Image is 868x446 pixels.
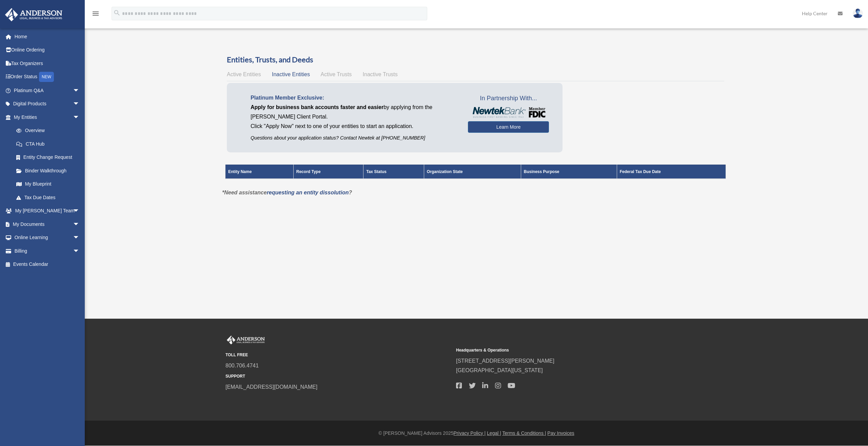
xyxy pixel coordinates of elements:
[5,43,90,57] a: Online Ordering
[73,231,86,245] span: arrow_drop_down
[85,429,868,438] div: © [PERSON_NAME] Advisors 2025
[547,430,574,436] a: Pay Invoices
[272,71,310,77] span: Inactive Entities
[9,137,86,151] a: CTA Hub
[9,151,86,164] a: Entity Change Request
[5,231,90,245] a: Online Learningarrow_drop_down
[225,363,259,368] a: 800.706.4741
[251,103,458,122] p: by applying from the [PERSON_NAME] Client Portal.
[363,71,398,77] span: Inactive Trusts
[73,244,86,258] span: arrow_drop_down
[225,165,294,179] th: Entity Name
[5,204,90,218] a: My [PERSON_NAME] Teamarrow_drop_down
[5,30,90,43] a: Home
[9,177,86,191] a: My Blueprint
[73,97,86,111] span: arrow_drop_down
[225,373,451,380] small: SUPPORT
[113,9,121,17] i: search
[424,165,521,179] th: Organization State
[5,244,90,258] a: Billingarrow_drop_down
[73,110,86,124] span: arrow_drop_down
[293,165,363,179] th: Record Type
[267,190,349,195] a: requesting an entity dissolution
[225,336,266,344] img: Anderson Advisors Platinum Portal
[5,258,90,271] a: Events Calendar
[225,384,317,390] a: [EMAIL_ADDRESS][DOMAIN_NAME]
[521,165,617,179] th: Business Purpose
[73,84,86,98] span: arrow_drop_down
[502,430,546,436] a: Terms & Conditions |
[92,9,100,18] i: menu
[456,347,682,354] small: Headquarters & Operations
[456,367,543,373] a: [GEOGRAPHIC_DATA][US_STATE]
[9,191,86,204] a: Tax Due Dates
[9,164,86,177] a: Binder Walkthrough
[5,84,90,97] a: Platinum Q&Aarrow_drop_down
[363,165,424,179] th: Tax Status
[853,8,863,18] img: User Pic
[5,97,90,111] a: Digital Productsarrow_drop_down
[92,12,100,18] a: menu
[227,55,724,65] h3: Entities, Trusts, and Deeds
[39,72,54,82] div: NEW
[222,190,352,195] em: *Need assistance ?
[468,93,549,104] span: In Partnership With...
[9,124,83,137] a: Overview
[468,121,549,133] a: Learn More
[225,352,451,359] small: TOLL FREE
[321,71,352,77] span: Active Trusts
[456,358,554,364] a: [STREET_ADDRESS][PERSON_NAME]
[251,93,458,103] p: Platinum Member Exclusive:
[3,8,64,21] img: Anderson Advisors Platinum Portal
[487,430,501,436] a: Legal |
[251,104,383,110] span: Apply for business bank accounts faster and easier
[5,57,90,70] a: Tax Organizers
[5,217,90,231] a: My Documentsarrow_drop_down
[617,165,726,179] th: Federal Tax Due Date
[5,70,90,84] a: Order StatusNEW
[454,430,486,436] a: Privacy Policy |
[227,71,261,77] span: Active Entities
[251,122,458,131] p: Click "Apply Now" next to one of your entities to start an application.
[471,107,546,118] img: NewtekBankLogoSM.png
[73,217,86,231] span: arrow_drop_down
[73,204,86,218] span: arrow_drop_down
[5,110,86,124] a: My Entitiesarrow_drop_down
[251,134,458,142] p: Questions about your application status? Contact Newtek at [PHONE_NUMBER]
